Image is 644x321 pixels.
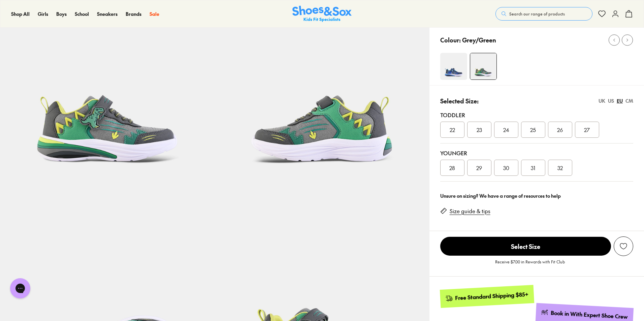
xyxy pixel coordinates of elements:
span: 24 [503,126,509,134]
p: Colour: [440,35,461,44]
div: Younger [440,149,633,157]
span: 27 [584,126,590,134]
a: Sale [150,10,159,18]
div: US [608,97,614,104]
span: 23 [477,126,482,134]
div: Free Standard Shipping $85+ [455,291,528,302]
a: Girls [38,10,48,18]
img: Atlas Grey/Green [470,53,496,79]
a: School [75,10,89,18]
img: Atlas Blue [440,53,467,80]
div: Toddler [440,111,633,119]
span: 29 [476,164,482,172]
span: Brands [126,10,141,17]
img: SNS_Logo_Responsive.svg [292,6,352,22]
span: 22 [450,126,455,134]
div: Book in With Expert Shoe Crew [551,309,628,321]
span: Select Size [440,237,611,256]
a: Free Standard Shipping $85+ [440,285,534,308]
p: Receive $7.00 in Rewards with Fit Club [495,259,565,271]
p: Grey/Green [462,35,496,44]
span: 26 [557,126,563,134]
a: Shoes & Sox [292,6,352,22]
a: Brands [126,10,141,18]
div: Unsure on sizing? We have a range of resources to help [440,192,633,199]
button: Search our range of products [495,7,592,21]
a: Sneakers [97,10,118,18]
span: 32 [557,164,563,172]
div: UK [599,97,605,104]
div: CM [625,97,633,104]
button: Select Size [440,236,611,256]
span: Girls [38,10,48,17]
span: Boys [56,10,67,17]
button: Add to Wishlist [614,236,633,256]
span: School [75,10,89,17]
span: Search our range of products [509,11,565,17]
span: Shop All [11,10,30,17]
a: Shop All [11,10,30,18]
span: Sale [150,10,159,17]
iframe: Gorgias live chat messenger [7,276,34,301]
span: 25 [530,126,536,134]
a: Boys [56,10,67,18]
div: EU [617,97,623,104]
p: Selected Size: [440,96,479,105]
a: Size guide & tips [450,207,490,215]
span: 28 [449,164,455,172]
span: Sneakers [97,10,118,17]
span: 31 [531,164,535,172]
span: 30 [503,164,509,172]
